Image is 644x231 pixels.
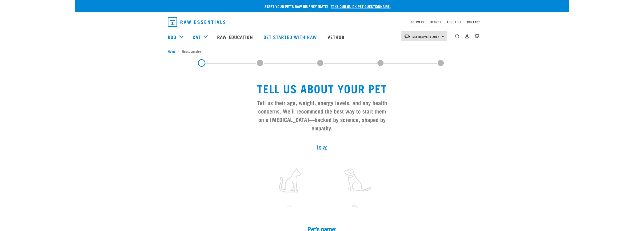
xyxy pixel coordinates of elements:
[464,34,469,39] img: user.png
[430,21,441,23] a: Stores
[455,34,460,38] img: home-icon-1@2x.png
[259,27,323,46] a: Get started with Raw
[168,49,476,54] nav: breadcrumbs
[212,27,259,46] a: Raw Education
[411,21,424,23] a: Delivery
[474,34,479,39] img: home-icon@2x.png
[164,16,480,29] nav: dropdown navigation
[323,27,351,46] a: Vethub
[168,49,176,54] span: Home
[447,21,461,23] a: About Us
[255,98,389,132] h3: Tell us their age, weight, energy levels, and any health concerns. We’ll recommend the best way t...
[79,4,573,9] p: Start your pet’s raw journey [DATE] –
[168,17,225,27] img: Raw Essentials Logo
[168,49,178,54] a: Home
[331,5,391,7] a: take our quick pet questionnaire.
[404,34,410,38] img: van-moving.png
[412,36,440,37] span: Set Delivery Area
[255,82,389,94] h1: Tell us about your pet
[324,203,387,209] p: dog
[467,21,480,23] a: Contact
[75,27,569,46] nav: dropdown navigation
[258,203,322,209] p: cat
[168,33,176,40] a: Dog
[252,143,393,152] label: Is a:
[193,33,201,40] a: Cat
